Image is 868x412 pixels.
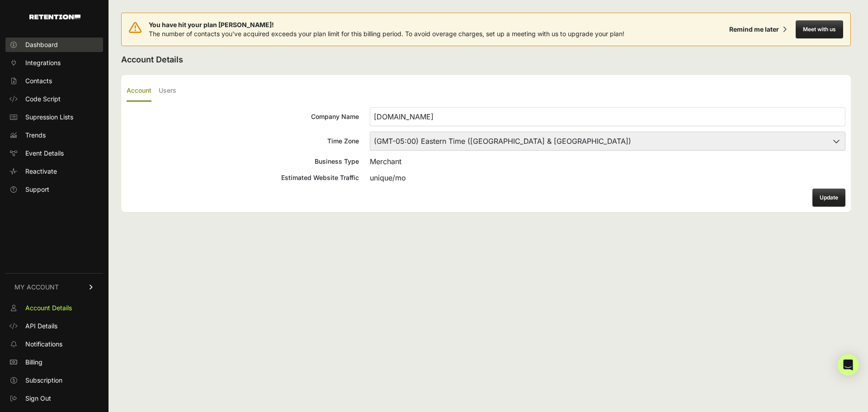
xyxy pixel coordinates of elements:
[25,358,42,367] span: Billing
[5,301,103,315] a: Account Details
[25,167,57,176] span: Reactivate
[127,137,359,146] div: Time Zone
[726,21,790,38] button: Remind me later
[127,81,151,102] label: Account
[370,172,845,183] div: unique/mo
[25,113,73,122] span: Supression Lists
[5,92,103,106] a: Code Script
[5,273,103,301] a: MY ACCOUNT
[5,146,103,161] a: Event Details
[837,354,859,376] div: Open Intercom Messenger
[5,128,103,142] a: Trends
[25,76,52,85] span: Contacts
[5,391,103,406] a: Sign Out
[5,38,103,52] a: Dashboard
[25,394,51,403] span: Sign Out
[25,185,49,194] span: Support
[25,149,64,158] span: Event Details
[149,30,624,38] span: The number of contacts you've acquired exceeds your plan limit for this billing period. To avoid ...
[796,20,843,38] button: Meet with us
[370,156,845,167] div: Merchant
[5,373,103,388] a: Subscription
[25,58,61,67] span: Integrations
[29,14,80,19] img: Retention.com
[14,283,59,292] span: MY ACCOUNT
[127,157,359,166] div: Business Type
[5,182,103,197] a: Support
[121,53,851,66] h2: Account Details
[25,322,57,331] span: API Details
[25,303,72,313] span: Account Details
[5,110,103,124] a: Supression Lists
[5,56,103,70] a: Integrations
[25,340,62,349] span: Notifications
[5,337,103,351] a: Notifications
[812,189,845,207] button: Update
[25,40,58,49] span: Dashboard
[25,376,62,385] span: Subscription
[370,132,845,151] select: Time Zone
[127,173,359,182] div: Estimated Website Traffic
[5,319,103,333] a: API Details
[127,112,359,121] div: Company Name
[729,25,779,34] div: Remind me later
[25,95,61,104] span: Code Script
[5,164,103,179] a: Reactivate
[159,81,176,102] label: Users
[25,131,46,140] span: Trends
[5,74,103,88] a: Contacts
[149,20,624,29] span: You have hit your plan [PERSON_NAME]!
[5,355,103,369] a: Billing
[370,107,845,126] input: Company Name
